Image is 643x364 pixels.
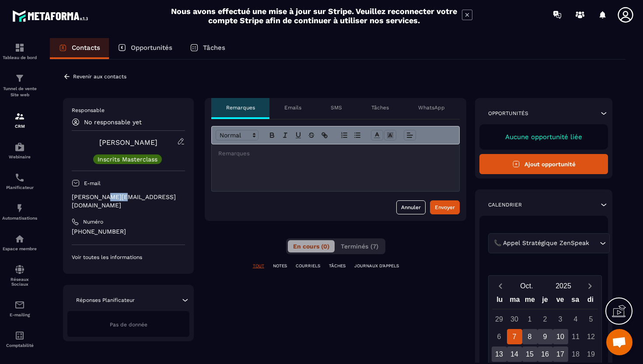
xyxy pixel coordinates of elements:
button: Open years overlay [545,278,582,294]
p: Calendrier [488,201,522,208]
button: Next month [582,280,598,292]
p: Inscrits Masterclass [98,156,157,162]
div: 30 [507,311,522,327]
p: Espace membre [2,246,37,251]
h2: Nous avons effectué une mise à jour sur Stripe. Veuillez reconnecter votre compte Stripe afin de ... [171,7,458,25]
div: 14 [507,346,522,362]
div: 3 [553,311,568,327]
a: Contacts [50,38,109,59]
button: Ajout opportunité [479,154,608,174]
img: automations [14,234,25,244]
p: Opportunités [488,110,528,117]
p: Responsable [72,107,185,114]
div: Search for option [488,233,610,253]
a: accountantaccountantComptabilité [2,324,37,354]
p: NOTES [273,263,287,269]
p: WhatsApp [418,104,445,111]
div: 15 [522,346,538,362]
span: Terminés (7) [341,243,378,250]
div: 12 [584,329,599,344]
p: No responsable yet [84,119,142,126]
p: Réponses Planificateur [76,297,135,304]
div: ma [507,294,523,309]
a: formationformationTableau de bord [2,36,37,66]
div: Ouvrir le chat [606,329,633,355]
div: 17 [553,346,568,362]
img: formation [14,111,25,122]
p: Numéro [83,218,103,225]
p: [PHONE_NUMBER] [72,227,185,236]
p: E-mail [84,180,101,187]
button: Terminés (7) [335,240,384,252]
button: Annuler [396,200,426,214]
button: En cours (0) [288,240,335,252]
p: Emails [284,104,301,111]
div: me [522,294,538,309]
div: 13 [492,346,507,362]
p: Tableau de bord [2,55,37,60]
p: Aucune opportunité liée [488,133,599,141]
p: [PERSON_NAME][EMAIL_ADDRESS][DOMAIN_NAME] [72,193,185,210]
p: Contacts [72,44,100,52]
p: Comptabilité [2,343,37,348]
a: emailemailE-mailing [2,293,37,324]
p: Tunnel de vente Site web [2,86,37,98]
a: social-networksocial-networkRéseaux Sociaux [2,258,37,293]
div: sa [568,294,583,309]
p: Tâches [203,44,225,52]
div: je [538,294,553,309]
div: 6 [492,329,507,344]
p: TOUT [253,263,264,269]
div: 9 [538,329,553,344]
p: Tâches [371,104,389,111]
img: accountant [14,330,25,341]
img: email [14,300,25,310]
a: Opportunités [109,38,181,59]
div: 5 [584,311,599,327]
p: Planificateur [2,185,37,190]
img: scheduler [14,172,25,183]
div: 1 [522,311,538,327]
a: [PERSON_NAME] [99,138,157,147]
img: logo [12,8,91,24]
div: lu [492,294,507,309]
p: CRM [2,124,37,129]
a: Tâches [181,38,234,59]
p: Remarques [226,104,255,111]
p: TÂCHES [329,263,346,269]
p: Opportunités [131,44,172,52]
button: Previous month [492,280,508,292]
span: 📞 Appel Stratégique ZenSpeak [492,238,591,248]
a: automationsautomationsEspace membre [2,227,37,258]
input: Search for option [591,238,598,248]
a: formationformationTunnel de vente Site web [2,66,37,105]
a: schedulerschedulerPlanificateur [2,166,37,196]
div: 19 [584,346,599,362]
div: Envoyer [435,203,455,212]
span: Pas de donnée [110,322,147,328]
span: En cours (0) [293,243,329,250]
p: Automatisations [2,216,37,220]
img: social-network [14,264,25,275]
p: E-mailing [2,312,37,317]
p: Webinaire [2,154,37,159]
a: formationformationCRM [2,105,37,135]
button: Open months overlay [508,278,545,294]
p: JOURNAUX D'APPELS [354,263,399,269]
div: 8 [522,329,538,344]
div: 10 [553,329,568,344]
div: 18 [568,346,584,362]
div: di [583,294,598,309]
p: Revenir aux contacts [73,73,126,80]
a: automationsautomationsWebinaire [2,135,37,166]
a: automationsautomationsAutomatisations [2,196,37,227]
div: 4 [568,311,584,327]
div: 29 [492,311,507,327]
div: 2 [538,311,553,327]
p: COURRIELS [296,263,320,269]
div: ve [552,294,568,309]
p: SMS [331,104,342,111]
img: automations [14,142,25,152]
div: 11 [568,329,584,344]
button: Envoyer [430,200,460,214]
